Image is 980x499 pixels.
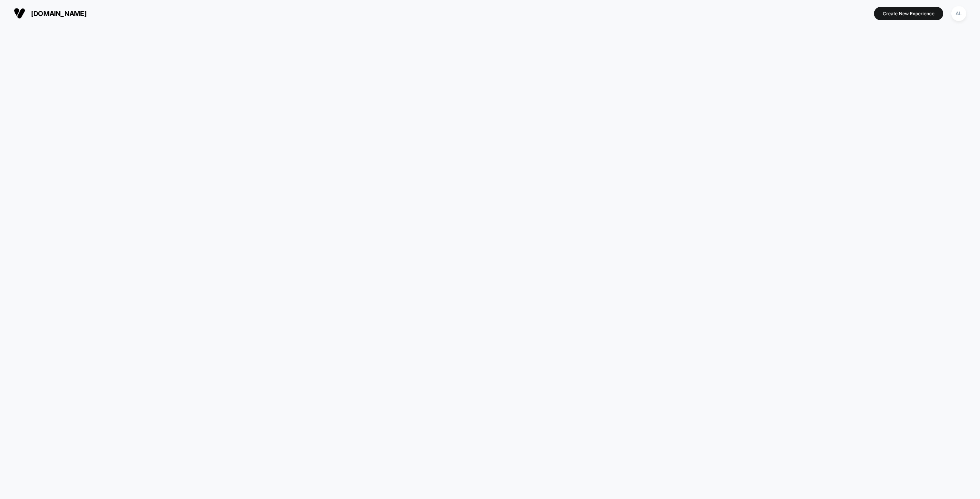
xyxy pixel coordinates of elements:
div: AL [951,6,966,21]
img: Visually logo [14,8,25,19]
span: [DOMAIN_NAME] [31,10,87,18]
button: Create New Experience [874,7,943,20]
button: AL [949,6,969,21]
button: [DOMAIN_NAME] [11,7,89,20]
